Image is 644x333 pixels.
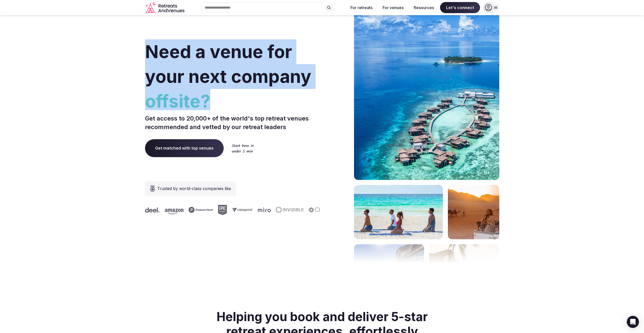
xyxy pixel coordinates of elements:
img: woman sitting in back of truck with camels [448,185,499,239]
span: offsite? [145,89,320,114]
p: Get access to 20,000+ of the world's top retreat venues recommended and vetted by our retreat lea... [145,114,320,131]
img: yoga on tropical beach [354,185,443,239]
svg: Invisible company logo [274,207,302,213]
svg: Epic Games company logo [216,205,225,215]
svg: Miro company logo [256,207,269,212]
svg: Deel company logo [143,207,158,212]
img: Start here in under 5 min [232,144,254,153]
a: Get matched with top venues [145,139,224,157]
a: Visit the homepage [145,2,185,13]
svg: Vistaprint company logo [230,208,251,212]
button: For retreats [346,2,377,13]
span: Let's connect [440,2,480,13]
span: Trusted by world-class companies like [157,185,231,192]
div: Open Intercom Messenger [627,316,639,328]
button: For venues [379,2,408,13]
button: Resources [410,2,438,13]
svg: Retreats and Venues company logo [145,2,185,13]
span: Need a venue for your next company [145,41,311,87]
